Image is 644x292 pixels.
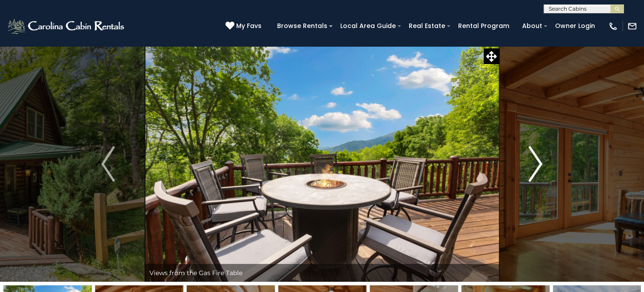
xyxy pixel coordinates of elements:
[518,19,547,33] a: About
[551,19,600,33] a: Owner Login
[72,46,145,282] button: Previous
[101,146,115,182] img: arrow
[225,21,264,31] a: My Favs
[404,19,450,33] a: Real Estate
[336,19,400,33] a: Local Area Guide
[628,21,637,31] img: mail-regular-white.png
[499,46,572,282] button: Next
[529,146,543,182] img: arrow
[236,21,262,31] span: My Favs
[273,19,332,33] a: Browse Rentals
[145,264,499,282] div: Views from the Gas Fire Table
[608,21,618,31] img: phone-regular-white.png
[7,17,127,35] img: White-1-2.png
[454,19,514,33] a: Rental Program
